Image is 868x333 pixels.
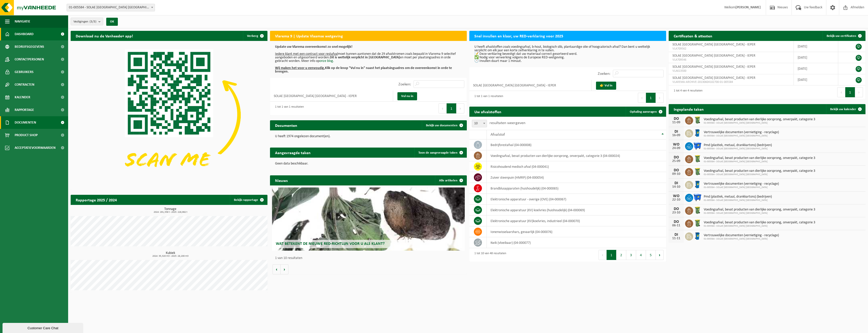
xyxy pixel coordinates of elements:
[704,173,815,176] span: 01-005584 - SOLAE [GEOGRAPHIC_DATA] [GEOGRAPHIC_DATA]
[693,129,702,137] img: WB-0240-HPE-BE-09
[15,129,38,141] span: Product Shop
[704,199,772,202] span: 01-005584 - SOLAE [GEOGRAPHIC_DATA] [GEOGRAPHIC_DATA]
[607,250,616,260] button: 1
[439,103,447,113] button: Previous
[73,207,267,213] h3: Tonnage
[656,93,664,103] button: Next
[693,193,702,202] img: WB-1100-HPE-BE-01
[826,104,865,114] a: Bekijk uw kalender
[671,134,681,137] div: 16-09
[472,249,506,260] div: 1 tot 10 van 48 resultaten
[672,47,790,51] span: VLA709562
[435,175,466,185] a: Alle artikelen
[15,66,34,78] span: Gebruikers
[671,194,681,198] div: WO
[15,53,44,66] span: Contactpersonen
[275,45,462,74] p: moet kunnen aantonen dat de 29 afvalstromen zoals bepaald in Vlarema 9 selectief aangeboden en ui...
[487,226,666,237] td: ionenwisselaarshars, gevaarlijk (04-000076)
[487,172,666,183] td: zuiver steenpuin (HMRP) (04-000054)
[330,56,400,59] b: Dit is wettelijk verplicht in [GEOGRAPHIC_DATA]
[830,108,856,111] span: Bekijk uw kalender
[671,181,681,185] div: DI
[15,116,36,129] span: Documenten
[704,186,779,189] span: 01-005584 - SOLAE [GEOGRAPHIC_DATA] [GEOGRAPHIC_DATA]
[422,120,466,130] a: Bekijk uw documenten
[672,54,755,58] span: SOLAE [GEOGRAPHIC_DATA] [GEOGRAPHIC_DATA] - IEPER
[671,233,681,237] div: DI
[827,34,856,38] span: Bekijk uw certificaten
[671,198,681,202] div: 22-10
[275,256,464,260] p: 1 van 10 resultaten
[398,82,411,86] label: Zoeken:
[272,187,465,251] a: Wat betekent de nieuwe RED-richtlijn voor u als klant?
[275,66,452,74] b: Klik op de knop "Vul nu in" naast het plaatsingsadres om de overeenkomst in orde te brengen.
[704,156,815,160] span: Voedingsafval, bevat producten van dierlijke oorsprong, onverpakt, categorie 3
[837,87,845,97] button: Previous
[671,155,681,159] div: DO
[397,92,417,100] a: Vul nu in
[418,151,457,154] span: Toon de aangevraagde taken
[704,122,815,125] span: 01-005584 - SOLAE [GEOGRAPHIC_DATA] [GEOGRAPHIC_DATA]
[275,66,325,70] u: Wij maken het voor u eenvoudig.
[693,141,702,150] img: WB-1100-HPE-BE-01
[456,103,464,113] button: Next
[671,168,681,172] div: DO
[704,169,815,173] span: Voedingsafval, bevat producten van dierlijke oorsprong, onverpakt, categorie 3
[823,31,865,41] a: Bekijk uw certificaten
[73,211,267,213] span: 2024: 291,338 t - 2025: 228,982 t
[598,72,610,76] label: Zoeken:
[671,211,681,215] div: 23-10
[704,237,779,241] span: 01-005584 - SOLAE [GEOGRAPHIC_DATA] [GEOGRAPHIC_DATA]
[638,93,646,103] button: Previous
[855,87,863,97] button: Next
[626,107,666,117] a: Ophaling aanvragen
[469,31,568,41] h2: Snel invullen en klaar, uw RED-verklaring voor 2025
[73,255,267,257] span: 2024: 35,320 m3 - 2025: 28,200 m3
[671,220,681,224] div: DO
[275,162,462,165] p: Geen data beschikbaar.
[472,92,503,103] div: 1 tot 1 van 1 resultaten
[487,237,666,248] td: kwik (vloeibaar) (04-000077)
[671,159,681,163] div: 25-09
[672,69,790,73] span: VLA613500
[270,31,348,41] h2: Vlarema 9 | Update Vlaamse wetgeving
[472,120,487,127] span: 10
[487,205,666,216] td: elektronische apparatuur (KV) koelvries (huishoudelijk) (04-000069)
[474,45,661,63] p: U heeft afvalstoffen zoals voedingsafval, b-hout, biologisch slib, plantaardige olie of hoogcalor...
[693,219,702,227] img: WB-0240-HPE-GN-50
[672,65,755,69] span: SOLAE [GEOGRAPHIC_DATA] [GEOGRAPHIC_DATA] - IEPER
[693,232,702,240] img: WB-0240-HPE-BE-09
[704,212,815,215] span: 01-005584 - SOLAE [GEOGRAPHIC_DATA] [GEOGRAPHIC_DATA]
[656,250,664,260] button: Next
[71,31,138,41] h2: Download nu de Vanheede+ app!
[275,135,462,138] p: U heeft 1974 ongelezen document(en).
[67,4,155,11] span: 01-005584 - SOLAE BELGIUM NV - IEPER
[273,264,281,274] button: Vorige
[671,130,681,134] div: DI
[15,104,34,116] span: Rapportage
[270,148,316,157] h2: Aangevraagde taken
[491,133,505,137] span: Afvalstof
[596,82,616,90] a: 👉 Vul in
[704,117,815,122] span: Voedingsafval, bevat producten van dierlijke oorsprong, onverpakt, categorie 3
[275,45,352,49] b: Update uw Vlarema overeenkomst zo snel mogelijk!
[794,52,838,63] td: [DATE]
[270,175,293,185] h2: Nieuws
[794,41,838,52] td: [DATE]
[794,63,838,74] td: [DATE]
[15,91,30,104] span: Kalender
[671,121,681,124] div: 11-09
[671,185,681,189] div: 14-10
[15,28,34,40] span: Dashboard
[15,15,30,28] span: Navigatie
[672,58,790,62] span: VLA709546
[599,250,607,260] button: Previous
[736,6,761,9] strong: [PERSON_NAME]
[671,117,681,121] div: DO
[15,141,56,154] span: Acceptatievoorwaarden
[67,4,155,11] span: 01-005584 - SOLAE BELGIUM NV - IEPER
[319,59,334,63] a: onze blog.
[626,250,636,260] button: 3
[704,225,815,228] span: 01-005584 - SOLAE [GEOGRAPHIC_DATA] [GEOGRAPHIC_DATA]
[669,31,717,41] h2: Certificaten & attesten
